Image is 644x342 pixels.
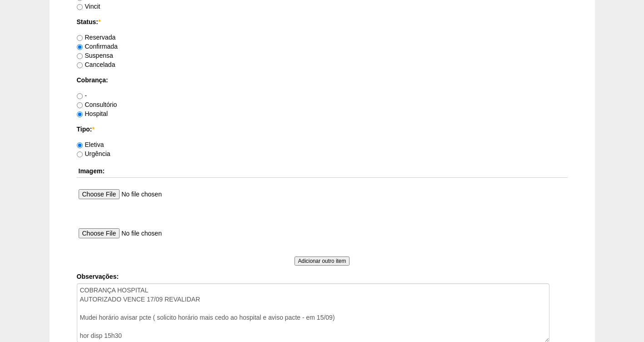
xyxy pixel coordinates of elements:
[295,256,350,266] input: Adicionar outro item
[77,62,83,68] input: Cancelada
[77,61,115,68] label: Cancelada
[92,126,94,133] span: Este campo é obrigatório.
[77,53,83,59] input: Suspensa
[77,165,568,178] th: Imagem:
[77,102,83,108] input: Consultório
[77,125,568,134] label: Tipo:
[98,18,100,25] span: Este campo é obrigatório.
[77,110,108,117] label: Hospital
[77,101,117,108] label: Consultório
[77,43,118,50] label: Confirmada
[77,4,83,10] input: Vincit
[77,151,83,157] input: Urgência
[77,3,100,10] label: Vincit
[77,34,116,41] label: Reservada
[77,142,83,148] input: Eletiva
[77,92,87,99] label: -
[77,111,83,117] input: Hospital
[77,35,83,41] input: Reservada
[77,44,83,50] input: Confirmada
[77,52,113,59] label: Suspensa
[77,75,568,85] label: Cobrança:
[77,17,568,26] label: Status:
[77,272,568,281] label: Observações:
[77,150,110,157] label: Urgência
[77,93,83,99] input: -
[77,141,104,148] label: Eletiva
